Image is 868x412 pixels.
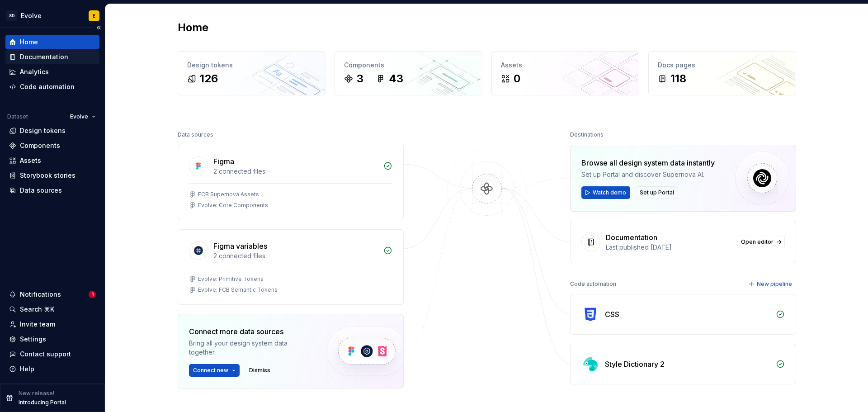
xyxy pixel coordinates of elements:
[198,202,268,209] div: Evolve: Core Components
[570,278,616,290] div: Code automation
[20,126,66,135] div: Design tokens
[5,50,99,64] a: Documentation
[605,309,619,320] div: CSS
[189,364,240,377] button: Connect new
[20,38,38,47] div: Home
[2,6,103,25] button: SDEvolveE
[640,189,674,196] span: Set up Portal
[213,241,267,251] div: Figma variables
[20,305,54,314] div: Search ⌘K
[5,183,99,198] a: Data sources
[7,113,28,120] div: Dataset
[5,332,99,346] a: Settings
[213,167,378,176] div: 2 connected files
[335,51,482,95] a: Components343
[501,61,630,70] div: Assets
[20,67,49,76] div: Analytics
[178,229,404,305] a: Figma variables2 connected filesEvolve: Primitive TokensEvolve: FCB Semantic Tokens
[5,347,99,361] button: Contact support
[5,302,99,317] button: Search ⌘K
[670,71,686,86] div: 118
[249,367,270,374] span: Dismiss
[570,128,604,141] div: Destinations
[5,362,99,376] button: Help
[245,364,274,377] button: Dismiss
[213,156,234,167] div: Figma
[606,232,657,243] div: Documentation
[20,171,75,180] div: Storybook stories
[70,113,88,120] span: Evolve
[20,186,62,195] div: Data sources
[5,123,99,138] a: Design tokens
[21,11,42,20] div: Evolve
[198,275,264,283] div: Evolve: Primitive Tokens
[581,186,630,199] button: Watch demo
[6,10,17,21] div: SD
[5,317,99,331] a: Invite team
[745,278,796,290] button: New pipeline
[5,287,99,302] button: Notifications1
[19,390,54,397] p: New release!
[20,52,68,62] div: Documentation
[5,138,99,153] a: Components
[178,145,404,220] a: Figma2 connected filesFCB Supernova AssetsEvolve: Core Components
[178,20,208,35] h2: Home
[389,71,403,86] div: 43
[741,238,774,246] span: Open editor
[344,61,473,70] div: Components
[20,156,41,165] div: Assets
[89,291,96,298] span: 1
[20,320,55,329] div: Invite team
[5,153,99,168] a: Assets
[20,290,61,299] div: Notifications
[606,243,731,252] div: Last published [DATE]
[198,286,278,294] div: Evolve: FCB Semantic Tokens
[737,236,785,248] a: Open editor
[581,170,715,179] div: Set up Portal and discover Supernova AI.
[92,21,105,34] button: Collapse sidebar
[5,65,99,79] a: Analytics
[93,12,95,19] div: E
[193,367,228,374] span: Connect new
[593,189,626,196] span: Watch demo
[20,365,34,374] div: Help
[514,71,520,86] div: 0
[20,350,71,359] div: Contact support
[19,399,66,406] p: Introducing Portal
[757,280,792,288] span: New pipeline
[200,71,218,86] div: 126
[189,326,311,337] div: Connect more data sources
[5,168,99,183] a: Storybook stories
[66,110,99,123] button: Evolve
[636,186,678,199] button: Set up Portal
[581,157,715,168] div: Browse all design system data instantly
[20,82,75,91] div: Code automation
[189,339,311,357] div: Bring all your design system data together.
[357,71,363,86] div: 3
[658,61,787,70] div: Docs pages
[491,51,639,95] a: Assets0
[648,51,796,95] a: Docs pages118
[5,80,99,94] a: Code automation
[213,251,378,260] div: 2 connected files
[178,51,325,95] a: Design tokens126
[20,335,46,344] div: Settings
[198,191,259,198] div: FCB Supernova Assets
[605,359,665,369] div: Style Dictionary 2
[178,128,213,141] div: Data sources
[5,35,99,49] a: Home
[20,141,60,150] div: Components
[187,61,316,70] div: Design tokens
